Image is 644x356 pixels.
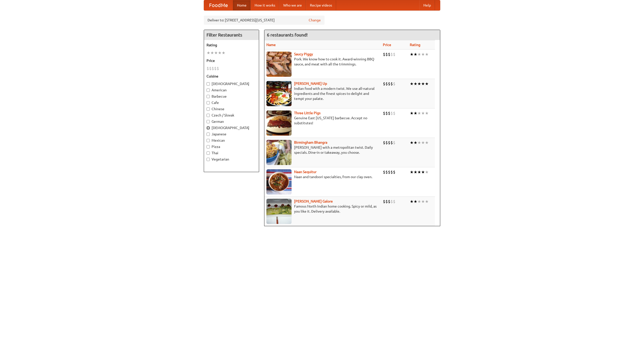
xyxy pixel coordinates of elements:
[390,140,393,145] li: $
[414,81,417,87] li: ★
[222,50,225,56] li: ★
[417,110,421,116] li: ★
[390,81,393,87] li: $
[207,107,210,111] input: Chinese
[393,52,395,57] li: $
[393,169,395,175] li: $
[410,140,414,145] li: ★
[214,50,218,56] li: ★
[410,52,414,57] li: ★
[267,32,308,37] ng-pluralize: 6 restaurants found!
[419,0,435,10] a: Help
[266,199,292,224] img: currygalore.jpg
[209,66,212,71] li: $
[207,66,209,71] li: $
[266,43,276,47] a: Name
[383,169,385,175] li: $
[383,199,385,204] li: $
[385,81,388,87] li: $
[388,81,390,87] li: $
[207,106,256,111] label: Chinese
[414,199,417,204] li: ★
[210,50,214,56] li: ★
[207,50,210,56] li: ★
[421,169,425,175] li: ★
[385,199,388,204] li: $
[385,140,388,145] li: $
[294,140,327,144] a: Birmingham Bhangra
[393,110,395,116] li: $
[421,199,425,204] li: ★
[417,199,421,204] li: ★
[207,119,256,124] label: German
[207,145,210,148] input: Pizza
[421,140,425,145] li: ★
[388,110,390,116] li: $
[207,89,210,92] input: American
[410,43,420,47] a: Rating
[207,74,256,79] h5: Cuisine
[266,204,379,214] p: Famous North Indian home cooking. Spicy or mild, as you like it. Delivery available.
[279,0,306,10] a: Who we are
[383,140,385,145] li: $
[207,158,210,161] input: Vegetarian
[214,66,217,71] li: $
[266,81,292,106] img: curryup.jpg
[207,120,210,123] input: German
[207,132,256,137] label: Japanese
[207,81,256,86] label: [DEMOGRAPHIC_DATA]
[383,43,391,47] a: Price
[294,199,333,203] a: [PERSON_NAME] Galore
[204,16,325,25] div: Deliver to: [STREET_ADDRESS][US_STATE]
[421,52,425,57] li: ★
[207,114,210,117] input: Czech / Slovak
[425,81,429,87] li: ★
[417,52,421,57] li: ★
[294,111,320,115] a: Three Little Pigs
[266,52,292,77] img: saucy.jpg
[393,199,395,204] li: $
[383,110,385,116] li: $
[417,140,421,145] li: ★
[309,18,321,23] a: Change
[385,110,388,116] li: $
[207,144,256,149] label: Pizza
[425,52,429,57] li: ★
[410,169,414,175] li: ★
[421,81,425,87] li: ★
[266,115,379,126] p: Genuine East [US_STATE] barbecue. Accept no substitutes!
[294,82,327,86] b: [PERSON_NAME] Up
[207,150,256,155] label: Thai
[410,110,414,116] li: ★
[306,0,336,10] a: Recipe videos
[383,52,385,57] li: $
[388,140,390,145] li: $
[410,199,414,204] li: ★
[414,140,417,145] li: ★
[204,30,259,40] h4: Filter Restaurants
[383,81,385,87] li: $
[207,157,256,162] label: Vegetarian
[266,110,292,136] img: littlepigs.jpg
[388,52,390,57] li: $
[266,57,379,67] p: Pork. We know how to cook it. Award-winning BBQ sauce, and meat with all the trimmings.
[204,0,233,10] a: FoodMe
[421,110,425,116] li: ★
[207,95,210,98] input: Barbecue
[266,140,292,165] img: bhangra.jpg
[207,133,210,136] input: Japanese
[207,101,210,104] input: Cafe
[393,140,395,145] li: $
[207,125,256,130] label: [DEMOGRAPHIC_DATA]
[207,58,256,63] h5: Price
[294,52,313,56] b: Saucy Piggy
[207,113,256,118] label: Czech / Slovak
[294,170,316,174] b: Naan Sequitur
[385,169,388,175] li: $
[266,145,379,155] p: [PERSON_NAME] with a metropolitan twist. Daily specials. Dine-in or takeaway, you choose.
[417,169,421,175] li: ★
[207,100,256,105] label: Cafe
[266,169,292,194] img: naansequitur.jpg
